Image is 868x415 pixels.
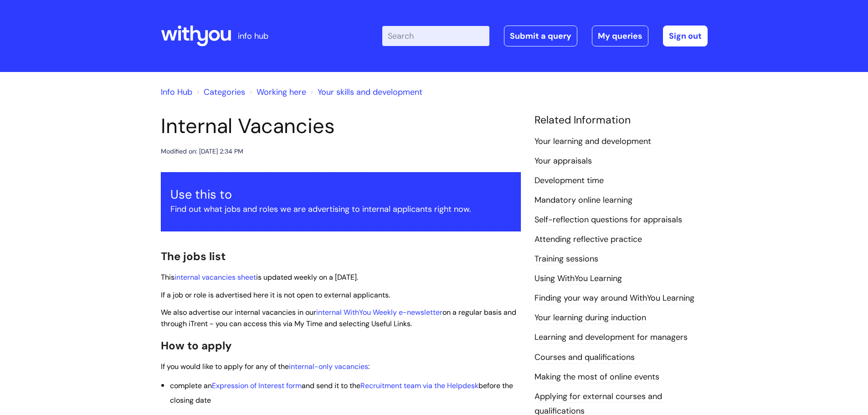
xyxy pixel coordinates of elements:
[534,195,632,206] a: Mandatory online learning
[195,85,245,99] li: Solution home
[534,371,659,383] a: Making the most of online events
[212,381,302,390] a: Expression of Interest form
[316,307,442,317] a: internal WithYou Weekly e-newsletter
[534,234,642,246] a: Attending reflective practice
[170,381,513,405] span: and send it to the before the c
[175,272,256,282] a: internal vacancies sheet
[257,87,306,97] a: Working here
[161,146,243,157] div: Modified on: [DATE] 2:34 PM
[534,253,598,265] a: Training sessions
[170,202,511,216] p: Find out what jobs and roles we are advertising to internal applicants right now.
[247,85,306,99] li: Working here
[204,87,245,97] a: Categories
[534,175,604,187] a: Development time
[534,155,592,167] a: Your appraisals
[161,362,370,371] span: If you would like to apply for any of the :
[170,187,511,202] h3: Use this to
[360,381,478,390] a: Recruitment team via the Helpdesk
[534,352,635,364] a: Courses and qualifications
[534,114,708,127] h4: Related Information
[289,362,368,371] a: internal-only vacancies
[161,272,358,282] span: This is updated weekly on a [DATE].
[318,87,422,97] a: Your skills and development
[161,290,390,300] span: If a job or role is advertised here it is not open to external applicants.
[161,249,226,263] span: The jobs list
[238,29,268,43] p: info hub
[504,26,577,46] a: Submit a query
[161,87,192,97] a: Info Hub
[161,307,516,328] span: We also advertise our internal vacancies in our on a regular basis and through iTrent - you can a...
[170,381,212,390] span: complete an
[534,312,646,324] a: Your learning during induction
[534,292,694,304] a: Finding your way around WithYou Learning
[534,332,688,343] a: Learning and development for managers
[308,85,422,99] li: Your skills and development
[534,214,682,226] a: Self-reflection questions for appraisals
[382,26,708,46] div: | -
[663,26,708,46] a: Sign out
[534,136,651,148] a: Your learning and development
[161,338,232,353] span: How to apply
[174,395,211,405] span: losing date
[161,114,521,138] h1: Internal Vacancies
[592,26,648,46] a: My queries
[382,26,489,46] input: Search
[534,273,622,285] a: Using WithYou Learning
